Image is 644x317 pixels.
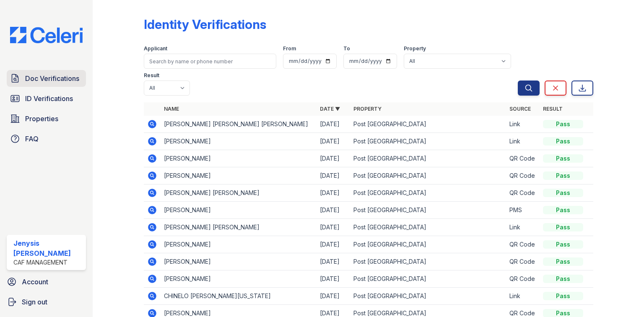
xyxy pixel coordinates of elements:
[317,236,350,253] td: [DATE]
[317,116,350,133] td: [DATE]
[317,133,350,150] td: [DATE]
[506,202,540,219] td: PMS
[506,184,540,202] td: QR Code
[543,206,583,214] div: Pass
[543,257,583,266] div: Pass
[25,94,73,104] span: ID Verifications
[164,106,179,112] a: Name
[317,288,350,305] td: [DATE]
[350,253,506,270] td: Post [GEOGRAPHIC_DATA]
[317,219,350,236] td: [DATE]
[22,297,47,307] span: Sign out
[506,253,540,270] td: QR Code
[317,184,350,202] td: [DATE]
[7,130,86,147] a: FAQ
[7,110,86,127] a: Properties
[543,292,583,300] div: Pass
[317,253,350,270] td: [DATE]
[350,288,506,305] td: Post [GEOGRAPHIC_DATA]
[161,167,317,184] td: [PERSON_NAME]
[3,273,89,290] a: Account
[161,202,317,219] td: [PERSON_NAME]
[350,116,506,133] td: Post [GEOGRAPHIC_DATA]
[506,219,540,236] td: Link
[161,253,317,270] td: [PERSON_NAME]
[25,134,39,144] span: FAQ
[13,238,83,258] div: Jenysis [PERSON_NAME]
[161,150,317,167] td: [PERSON_NAME]
[509,106,531,112] a: Source
[3,294,89,310] a: Sign out
[161,133,317,150] td: [PERSON_NAME]
[543,171,583,180] div: Pass
[506,150,540,167] td: QR Code
[25,73,79,83] span: Doc Verifications
[506,288,540,305] td: Link
[317,167,350,184] td: [DATE]
[543,240,583,249] div: Pass
[161,219,317,236] td: [PERSON_NAME] [PERSON_NAME]
[350,133,506,150] td: Post [GEOGRAPHIC_DATA]
[543,120,583,128] div: Pass
[506,116,540,133] td: Link
[543,154,583,163] div: Pass
[404,45,426,52] label: Property
[161,184,317,202] td: [PERSON_NAME] [PERSON_NAME]
[7,70,86,87] a: Doc Verifications
[543,223,583,231] div: Pass
[350,270,506,288] td: Post [GEOGRAPHIC_DATA]
[144,17,266,32] div: Identity Verifications
[543,106,563,112] a: Result
[317,270,350,288] td: [DATE]
[543,189,583,197] div: Pass
[283,45,296,52] label: From
[22,277,48,287] span: Account
[506,133,540,150] td: Link
[3,27,89,43] img: CE_Logo_Blue-a8612792a0a2168367f1c8372b55b34899dd931a85d93a1a3d3e32e68fde9ad4.png
[350,202,506,219] td: Post [GEOGRAPHIC_DATA]
[13,258,83,267] div: CAF Management
[506,236,540,253] td: QR Code
[343,45,350,52] label: To
[320,106,340,112] a: Date ▼
[144,45,167,52] label: Applicant
[7,90,86,107] a: ID Verifications
[144,72,159,79] label: Result
[353,106,382,112] a: Property
[350,184,506,202] td: Post [GEOGRAPHIC_DATA]
[350,150,506,167] td: Post [GEOGRAPHIC_DATA]
[350,167,506,184] td: Post [GEOGRAPHIC_DATA]
[161,270,317,288] td: [PERSON_NAME]
[506,270,540,288] td: QR Code
[161,116,317,133] td: [PERSON_NAME] [PERSON_NAME] [PERSON_NAME]
[350,219,506,236] td: Post [GEOGRAPHIC_DATA]
[317,150,350,167] td: [DATE]
[161,236,317,253] td: [PERSON_NAME]
[161,288,317,305] td: CHINELO [PERSON_NAME][US_STATE]
[543,275,583,283] div: Pass
[144,54,276,69] input: Search by name or phone number
[506,167,540,184] td: QR Code
[543,137,583,146] div: Pass
[350,236,506,253] td: Post [GEOGRAPHIC_DATA]
[25,114,58,124] span: Properties
[317,202,350,219] td: [DATE]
